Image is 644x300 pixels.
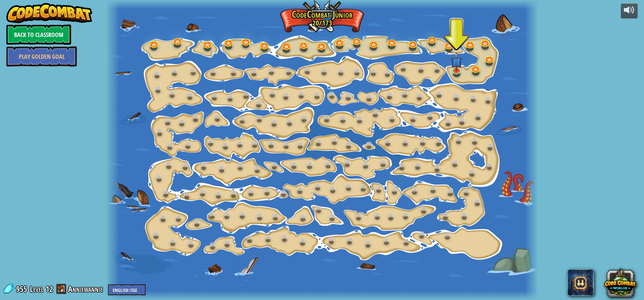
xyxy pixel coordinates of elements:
[621,3,638,19] button: Adjust volume
[16,284,29,294] span: 955
[46,284,53,294] span: 12
[68,284,105,294] a: Anniewannie
[6,46,77,67] a: Play Golden Goal
[6,25,71,45] a: Back to Classroom
[451,52,462,72] img: level-banner-unstarted-subscriber.png
[30,284,43,295] span: Level
[6,3,92,23] img: CodeCombat - Learn how to code by playing a game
